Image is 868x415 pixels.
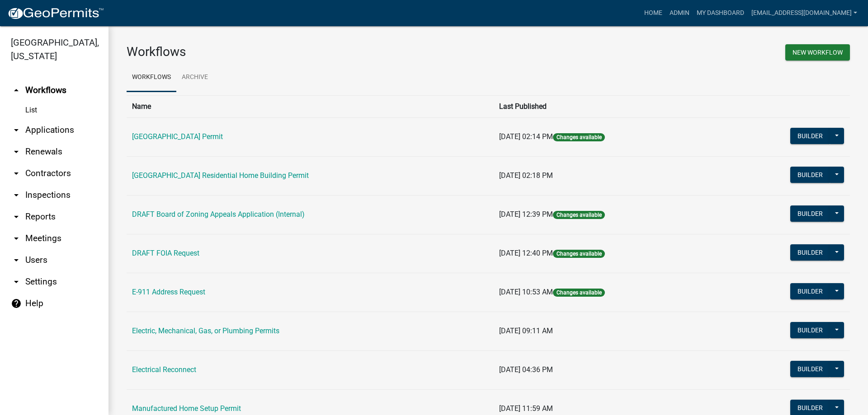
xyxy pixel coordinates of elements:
span: [DATE] 09:11 AM [499,326,553,335]
span: Changes available [553,211,604,219]
a: DRAFT FOIA Request [132,249,199,257]
i: arrow_drop_down [11,146,22,157]
a: Home [641,5,666,22]
i: arrow_drop_down [11,190,22,201]
a: Workflows [127,63,176,92]
a: Archive [176,63,213,92]
a: E-911 Address Request [132,288,205,296]
i: help [11,298,22,309]
a: Electrical Reconnect [132,365,196,374]
button: Builder [790,283,830,299]
i: arrow_drop_down [11,211,22,222]
a: Admin [666,5,693,22]
span: [DATE] 02:18 PM [499,171,553,180]
a: [GEOGRAPHIC_DATA] Residential Home Building Permit [132,171,309,180]
span: Changes available [553,250,604,258]
span: Changes available [553,133,604,141]
a: [EMAIL_ADDRESS][DOMAIN_NAME] [748,5,861,22]
button: Builder [790,205,830,222]
span: [DATE] 12:39 PM [499,210,553,219]
th: Last Published [494,95,722,117]
i: arrow_drop_down [11,255,22,266]
i: arrow_drop_down [11,233,22,244]
i: arrow_drop_down [11,276,22,287]
span: [DATE] 02:14 PM [499,132,553,141]
i: arrow_drop_up [11,85,22,96]
h3: Workflows [127,44,481,60]
button: Builder [790,322,830,338]
a: [GEOGRAPHIC_DATA] Permit [132,132,223,141]
i: arrow_drop_down [11,168,22,179]
i: arrow_drop_down [11,125,22,135]
span: [DATE] 10:53 AM [499,288,553,296]
button: Builder [790,361,830,377]
span: [DATE] 11:59 AM [499,404,553,413]
a: DRAFT Board of Zoning Appeals Application (Internal) [132,210,305,219]
th: Name [127,95,494,117]
span: [DATE] 04:36 PM [499,365,553,374]
a: Manufactured Home Setup Permit [132,404,241,413]
button: Builder [790,128,830,144]
button: Builder [790,244,830,261]
span: [DATE] 12:40 PM [499,249,553,257]
a: My Dashboard [693,5,748,22]
button: New Workflow [785,44,850,61]
a: Electric, Mechanical, Gas, or Plumbing Permits [132,326,279,335]
button: Builder [790,167,830,183]
span: Changes available [553,289,604,297]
